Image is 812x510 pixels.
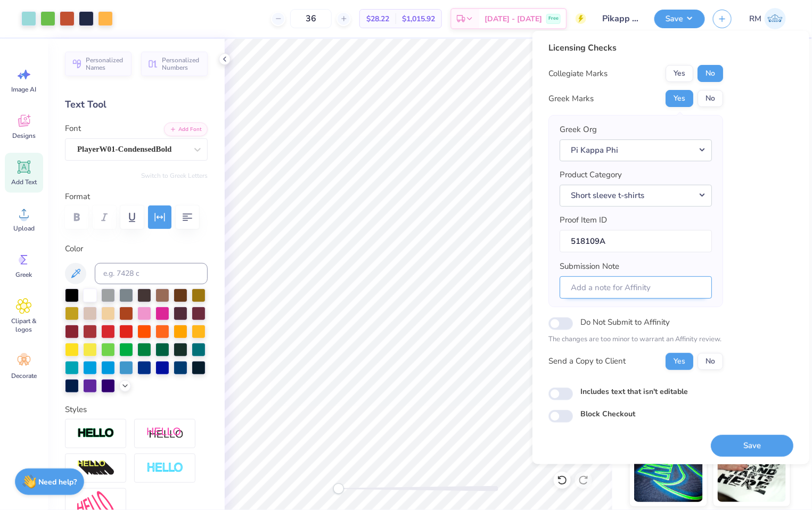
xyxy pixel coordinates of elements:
button: Short sleeve t-shirts [560,184,712,206]
input: e.g. 7428 c [95,263,208,284]
input: Untitled Design [594,8,646,29]
span: Personalized Numbers [162,56,201,71]
div: Licensing Checks [548,42,723,54]
img: Negative Space [146,462,184,474]
img: Glow in the Dark Ink [634,449,703,502]
div: Text Tool [65,97,208,112]
label: Styles [65,404,87,416]
label: Color [65,243,208,255]
span: RM [750,13,762,25]
div: Send a Copy to Client [548,355,626,367]
label: Do Not Submit to Affinity [580,315,670,329]
span: Free [548,15,559,22]
div: Accessibility label [333,483,344,494]
label: Product Category [560,169,622,181]
button: Pi Kappa Phi [560,139,712,161]
span: $28.22 [366,13,389,24]
span: Image AI [12,85,37,94]
button: Save [711,434,793,456]
img: Ronald Manipon [765,8,786,29]
button: No [698,65,723,82]
label: Greek Org [560,124,597,136]
input: – – [290,9,332,28]
img: Shadow [146,427,184,440]
p: The changes are too minor to warrant an Affinity review. [548,334,723,345]
input: Add a note for Affinity [560,276,712,299]
span: Greek [16,270,32,279]
img: Water based Ink [718,449,786,502]
label: Font [65,122,81,135]
button: Save [654,10,705,28]
button: Add Font [164,122,208,136]
label: Submission Note [560,260,619,273]
span: $1,015.92 [402,13,435,24]
label: Format [65,191,208,203]
button: Yes [666,65,693,82]
button: Personalized Numbers [141,52,208,76]
div: Greek Marks [548,93,594,105]
span: Decorate [11,372,37,380]
span: [DATE] - [DATE] [485,13,542,24]
label: Block Checkout [580,408,635,419]
img: 3D Illusion [77,460,114,477]
span: Upload [13,224,35,233]
button: Personalized Names [65,52,132,76]
span: Add Text [11,178,37,186]
button: Switch to Greek Letters [141,171,208,180]
span: Personalized Names [86,56,125,71]
div: Collegiate Marks [548,68,608,80]
button: No [698,90,723,107]
span: Clipart & logos [6,317,42,334]
label: Proof Item ID [560,214,607,226]
strong: Need help? [39,477,77,487]
span: Designs [12,131,36,140]
label: Includes text that isn't editable [580,385,688,397]
button: No [698,352,723,369]
img: Stroke [77,427,114,440]
button: Yes [666,352,693,369]
button: Yes [666,90,693,107]
a: RM [745,8,791,29]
